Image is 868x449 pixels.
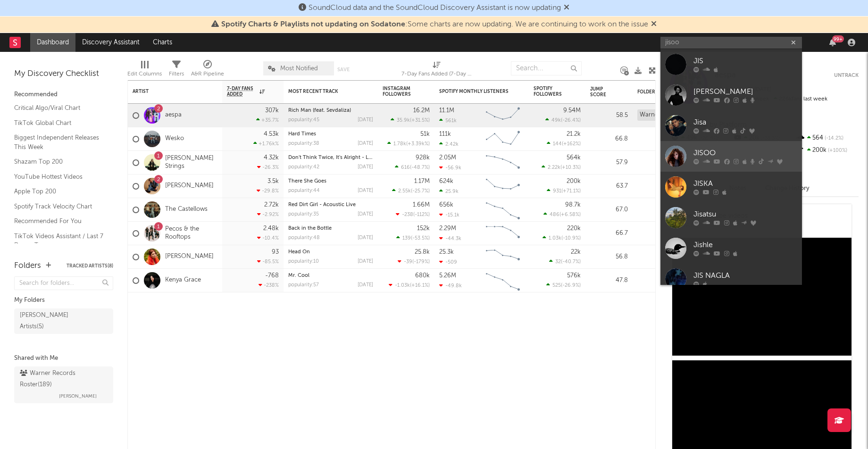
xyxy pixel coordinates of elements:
span: Most Notified [280,66,318,72]
a: Recommended For You [14,216,104,226]
div: ( ) [392,188,430,194]
span: -48.7 % [411,165,428,170]
div: 928k [416,155,430,161]
div: ( ) [545,117,581,123]
span: 525 [552,283,561,288]
div: A&R Pipeline [191,57,224,84]
div: popularity: 38 [288,141,319,146]
span: SoundCloud data and the SoundCloud Discovery Assistant is now updating [309,4,561,12]
a: Back in the Bottle [288,226,332,231]
a: TikTok Videos Assistant / Last 7 Days - Top [14,231,104,250]
div: -56.9k [439,165,461,171]
div: popularity: 35 [288,212,319,217]
a: Shazam Top 200 [14,157,104,167]
svg: Chart title [482,269,524,292]
div: 624k [439,178,453,184]
span: 32 [555,259,561,265]
div: 1.66M [413,202,430,208]
a: Charts [146,33,179,52]
div: 21.2k [567,131,581,137]
button: Save [337,67,350,72]
a: TikTok Global Chart [14,118,104,128]
div: ( ) [542,164,581,170]
span: -39 [404,259,412,265]
a: Jisatsu [660,202,802,233]
svg: Chart title [482,127,524,151]
span: -179 % [414,259,428,265]
span: Dismiss [564,4,569,12]
div: 99 + [832,35,844,42]
div: JISOO [693,148,797,159]
a: Jisa [660,110,802,141]
a: Red Dirt Girl - Acoustic Live [288,202,356,208]
a: Dashboard [30,33,75,52]
div: 93 [272,249,279,255]
svg: Chart title [482,104,524,127]
div: [DATE] [358,141,373,146]
div: 2.29M [439,225,456,232]
span: +10.3 % [562,165,579,170]
div: 656k [439,202,453,208]
svg: Chart title [482,222,524,245]
span: +3.39k % [408,141,428,147]
div: My Discovery Checklist [14,68,113,80]
div: Edit Columns [127,57,162,84]
div: Back in the Bottle [288,226,373,231]
div: Shared with Me [14,353,113,364]
span: -112 % [415,212,428,217]
span: -53.5 % [412,236,428,241]
a: [PERSON_NAME] [660,80,802,110]
div: Jisa [693,117,797,128]
span: +31.5 % [411,118,428,123]
div: ( ) [395,164,430,170]
a: Rich Man (feat. Sevdaliza) [288,108,351,113]
a: Mr. Cool [288,273,309,278]
a: Apple Top 200 [14,186,104,197]
div: 561k [439,117,457,124]
span: 1.03k [549,236,561,241]
div: -2.92 % [257,211,279,217]
a: Pecos & the Rooftops [165,225,217,241]
div: There She Goes [288,179,373,184]
button: 99+ [829,39,836,46]
div: 67.0 [590,204,628,216]
div: -29.8 % [257,188,279,194]
div: Recommended [14,89,113,100]
div: Warner Records Roster (189) [637,109,720,121]
span: +6.58 % [561,212,579,217]
div: [DATE] [358,212,373,217]
div: 2.48k [263,225,279,232]
div: 47.8 [590,275,628,286]
div: ( ) [396,211,430,217]
div: ( ) [546,282,581,288]
div: 4.53k [264,131,279,137]
div: Head On [288,249,373,255]
div: ( ) [543,211,581,217]
a: Don't Think Twice, It's Alright - Live At The American Legion Post 82 [288,155,456,160]
div: popularity: 42 [288,165,319,170]
a: Critical Algo/Viral Chart [14,103,104,113]
span: 616 [401,165,410,170]
div: +35.7 % [256,117,279,123]
a: Jishle [660,233,802,264]
a: Biggest Independent Releases This Week [14,133,104,152]
div: 57.9 [590,157,628,168]
a: There She Goes [288,179,326,184]
div: 2.05M [439,155,456,161]
div: 200k [796,144,859,157]
div: -15.1k [439,212,459,218]
span: -26.9 % [562,283,579,288]
a: [PERSON_NAME] Artists(5) [14,308,113,334]
a: JIS [660,49,802,80]
div: 111k [439,131,451,137]
div: Spotify Monthly Listeners [439,89,510,94]
div: popularity: 48 [288,235,320,241]
div: 2.42k [439,141,459,147]
div: 51k [420,131,430,137]
span: 35.9k [397,118,410,123]
span: +162 % [563,141,579,147]
div: Red Dirt Girl - Acoustic Live [288,202,373,208]
span: +16.1 % [411,283,428,288]
div: 3.5k [267,178,279,184]
div: Spotify Followers [534,86,567,97]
